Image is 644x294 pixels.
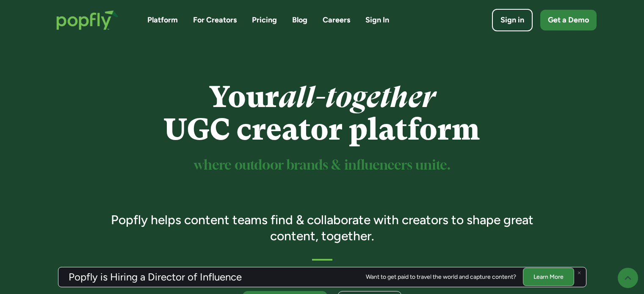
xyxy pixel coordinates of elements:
[548,15,589,25] div: Get a Demo
[492,9,533,31] a: Sign in
[279,80,435,114] em: all-together
[193,15,237,25] a: For Creators
[500,15,524,25] div: Sign in
[147,15,178,25] a: Platform
[323,15,350,25] a: Careers
[366,274,516,280] div: Want to get paid to travel the world and capture content?
[292,15,307,25] a: Blog
[523,268,574,286] a: Learn More
[252,15,277,25] a: Pricing
[540,10,597,30] a: Get a Demo
[365,15,389,25] a: Sign In
[99,81,545,146] h1: Your UGC creator platform
[194,159,451,172] sup: where outdoor brands & influencers unite.
[69,272,242,282] h3: Popfly is Hiring a Director of Influence
[99,212,545,244] h3: Popfly helps content teams find & collaborate with creators to shape great content, together.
